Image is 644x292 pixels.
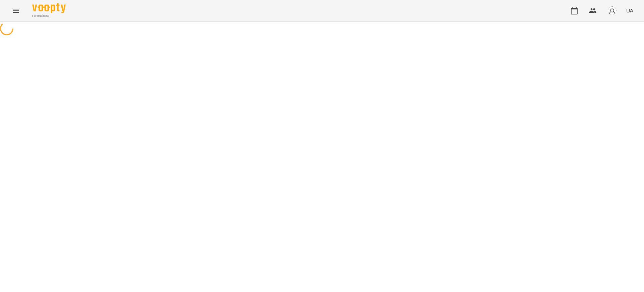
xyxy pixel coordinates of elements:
img: avatar_s.png [607,6,617,15]
span: UA [626,7,633,14]
button: UA [624,4,636,17]
button: Menu [8,3,24,19]
img: Voopty Logo [32,3,66,13]
span: For Business [32,14,66,18]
